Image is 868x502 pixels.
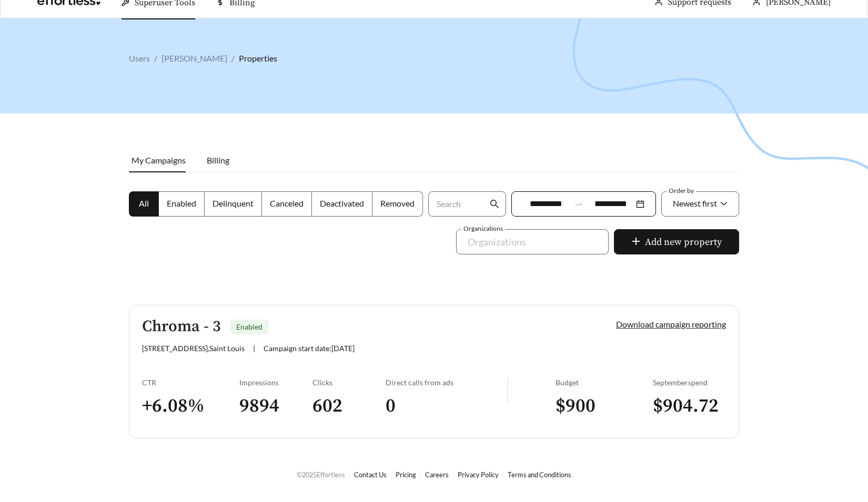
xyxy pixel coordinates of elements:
span: Enabled [167,198,196,208]
h3: $ 904.72 [653,394,726,418]
span: plus [631,237,641,248]
span: swap-right [574,199,583,209]
h3: $ 900 [556,394,653,418]
span: Deactivated [320,198,364,208]
div: CTR [142,378,239,387]
span: | [253,344,255,353]
img: line [507,378,508,403]
span: Removed [380,198,415,208]
span: [STREET_ADDRESS] , Saint Louis [142,344,245,353]
span: Newest first [673,198,717,208]
span: Delinquent [213,198,254,208]
span: All [139,198,149,208]
h3: 0 [386,394,507,418]
div: Impressions [239,378,312,387]
h5: Chroma - 3 [142,318,221,335]
span: Canceled [270,198,304,208]
span: to [574,199,583,209]
span: Enabled [236,322,263,331]
button: plusAdd new property [614,229,739,254]
span: Billing [207,155,229,165]
span: Add new property [645,235,722,249]
h3: 9894 [239,394,312,418]
h3: + 6.08 % [142,394,239,418]
span: search [490,199,499,209]
div: Budget [556,378,653,387]
div: September spend [653,378,726,387]
span: Campaign start date: [DATE] [264,344,355,353]
a: Chroma - 3Enabled[STREET_ADDRESS],Saint Louis|Campaign start date:[DATE]Download campaign reporti... [129,305,739,438]
span: My Campaigns [132,155,186,165]
div: Direct calls from ads [386,378,507,387]
a: Download campaign reporting [616,319,726,329]
div: Clicks [312,378,386,387]
h3: 602 [312,394,386,418]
